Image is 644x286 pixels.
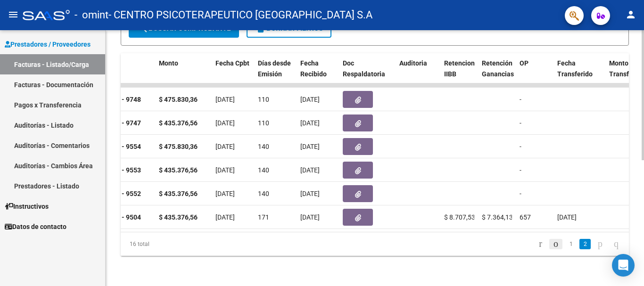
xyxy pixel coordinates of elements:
span: - omint [74,5,108,25]
li: page 1 [564,236,578,252]
span: 140 [258,190,269,197]
span: Prestadores / Proveedores [5,39,91,49]
strong: $ 435.376,56 [159,166,198,174]
span: [DATE] [215,143,235,150]
span: OP [520,59,528,67]
datatable-header-cell: Auditoria [396,53,440,95]
span: [DATE] [300,143,320,150]
a: 2 [579,239,591,249]
a: go to next page [594,239,607,249]
span: - [520,96,521,103]
span: Fecha Cpbt [215,59,249,67]
strong: $ 475.830,36 [159,96,198,103]
span: [DATE] [300,213,320,221]
span: Instructivos [5,201,49,212]
span: [DATE] [300,96,320,103]
span: [DATE] [215,166,235,174]
span: Doc Respaldatoria [343,59,385,78]
span: 110 [258,119,269,127]
datatable-header-cell: Días desde Emisión [254,53,297,95]
datatable-header-cell: Fecha Cpbt [212,53,254,95]
span: [DATE] [215,96,235,103]
datatable-header-cell: Monto [155,53,212,95]
span: [DATE] [300,190,320,197]
span: - CENTRO PSICOTERAPEUTICO [GEOGRAPHIC_DATA] S.A [108,5,372,25]
span: Buscar Comprobante [137,24,231,33]
span: [DATE] [300,166,320,174]
span: [DATE] [300,119,320,127]
datatable-header-cell: Fecha Transferido [553,53,605,95]
span: Retención Ganancias [482,59,514,78]
strong: $ 435.376,56 [159,213,198,221]
span: [DATE] [215,119,235,127]
span: [DATE] [215,190,235,197]
mat-icon: menu [8,9,19,20]
span: 657 [520,213,531,221]
span: Auditoria [399,59,427,67]
datatable-header-cell: Doc Respaldatoria [339,53,396,95]
a: go to first page [535,239,546,249]
datatable-header-cell: Retencion IIBB [440,53,478,95]
div: 16 total [121,232,221,256]
span: [DATE] [557,213,577,221]
a: go to last page [610,239,623,249]
span: $ 7.364,13 [482,213,513,221]
strong: $ 475.830,36 [159,143,198,150]
mat-icon: person [625,9,636,20]
span: Datos de contacto [5,221,66,232]
span: Retencion IIBB [444,59,475,78]
span: 140 [258,166,269,174]
span: Fecha Recibido [300,59,327,78]
a: 1 [565,239,577,249]
datatable-header-cell: OP [516,53,553,95]
strong: $ 435.376,56 [159,190,198,197]
span: Días desde Emisión [258,59,291,78]
span: $ 8.707,53 [444,213,475,221]
strong: $ 435.376,56 [159,119,198,127]
span: - [520,190,521,197]
li: page 2 [578,236,592,252]
datatable-header-cell: Retención Ganancias [478,53,516,95]
span: [DATE] [215,213,235,221]
span: - [520,143,521,150]
span: Monto [159,59,178,67]
span: - [520,166,521,174]
div: Open Intercom Messenger [612,254,635,277]
datatable-header-cell: Fecha Recibido [297,53,339,95]
a: go to previous page [549,239,562,249]
span: 171 [258,213,269,221]
span: Borrar Filtros [255,24,323,33]
span: 110 [258,96,269,103]
span: - [520,119,521,127]
span: 140 [258,143,269,150]
span: Fecha Transferido [557,59,593,78]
